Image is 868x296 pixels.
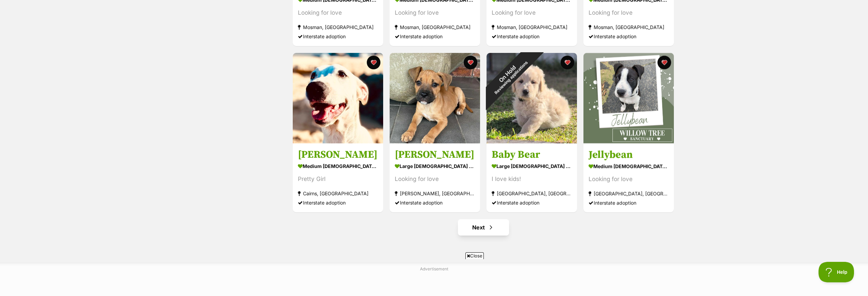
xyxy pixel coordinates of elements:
div: Looking for love [492,9,572,18]
h3: [PERSON_NAME] [395,148,475,161]
span: Reviewing applications [494,60,529,95]
div: Looking for love [395,174,475,184]
img: Greta [390,53,480,143]
div: On Hold [472,38,547,113]
div: large [DEMOGRAPHIC_DATA] Dog [492,161,572,171]
a: Baby Bear large [DEMOGRAPHIC_DATA] Dog I love kids! [GEOGRAPHIC_DATA], [GEOGRAPHIC_DATA] Intersta... [487,143,577,212]
iframe: Help Scout Beacon - Open [819,262,854,282]
div: Interstate adoption [492,198,572,207]
a: [PERSON_NAME] large [DEMOGRAPHIC_DATA] Dog Looking for love [PERSON_NAME], [GEOGRAPHIC_DATA] Inte... [390,143,480,212]
div: Mosman, [GEOGRAPHIC_DATA] [298,23,378,32]
div: Interstate adoption [395,198,475,207]
div: [GEOGRAPHIC_DATA], [GEOGRAPHIC_DATA] [589,189,669,198]
a: On HoldReviewing applications [487,138,577,145]
img: Baby Bear [487,53,577,143]
div: Cairns, [GEOGRAPHIC_DATA] [298,189,378,198]
div: large [DEMOGRAPHIC_DATA] Dog [395,161,475,171]
img: Jellybean [583,53,674,143]
div: Pretty Girl [298,174,378,184]
div: Looking for love [298,9,378,18]
span: Close [465,252,484,259]
nav: Pagination [292,219,675,236]
button: favourite [464,56,477,69]
button: favourite [657,56,671,69]
div: Interstate adoption [492,32,572,41]
div: Looking for love [589,174,669,184]
button: favourite [367,56,380,69]
div: Mosman, [GEOGRAPHIC_DATA] [492,23,572,32]
a: Next page [458,219,509,236]
iframe: Advertisement [310,262,558,293]
button: favourite [561,56,574,69]
div: [PERSON_NAME], [GEOGRAPHIC_DATA] [395,189,475,198]
div: Looking for love [395,9,475,18]
div: Mosman, [GEOGRAPHIC_DATA] [395,23,475,32]
div: medium [DEMOGRAPHIC_DATA] Dog [589,161,669,171]
div: [GEOGRAPHIC_DATA], [GEOGRAPHIC_DATA] [492,189,572,198]
div: medium [DEMOGRAPHIC_DATA] Dog [298,161,378,171]
div: Mosman, [GEOGRAPHIC_DATA] [589,23,669,32]
h3: [PERSON_NAME] [298,148,378,161]
img: Alexis [293,53,383,143]
div: Interstate adoption [298,198,378,207]
a: [PERSON_NAME] medium [DEMOGRAPHIC_DATA] Dog Pretty Girl Cairns, [GEOGRAPHIC_DATA] Interstate adop... [293,143,383,212]
div: Interstate adoption [395,32,475,41]
div: I love kids! [492,174,572,184]
div: Looking for love [589,9,669,18]
h3: Jellybean [589,148,669,161]
div: Interstate adoption [298,32,378,41]
div: Interstate adoption [589,32,669,41]
div: Interstate adoption [589,198,669,207]
h3: Baby Bear [492,148,572,161]
a: Jellybean medium [DEMOGRAPHIC_DATA] Dog Looking for love [GEOGRAPHIC_DATA], [GEOGRAPHIC_DATA] Int... [583,143,674,212]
